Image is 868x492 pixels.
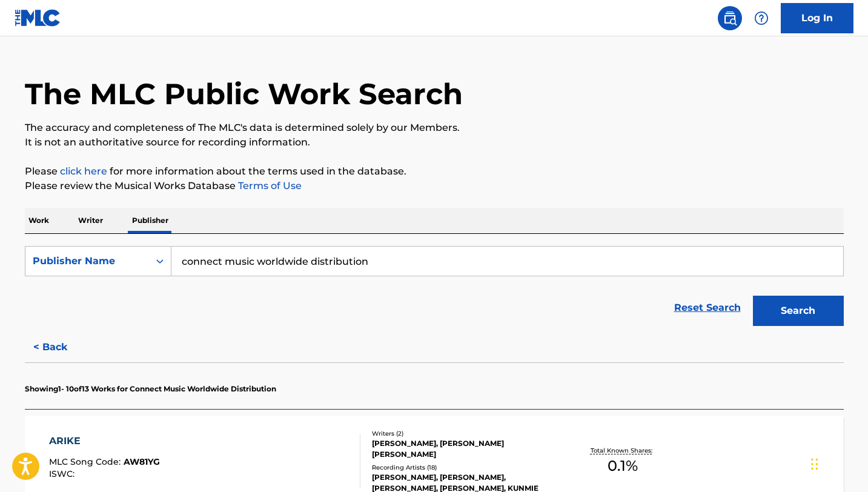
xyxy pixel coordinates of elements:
[60,165,107,177] a: click here
[807,434,868,492] iframe: Chat Widget
[718,6,742,30] a: Public Search
[25,121,844,135] p: The accuracy and completeness of The MLC's data is determined solely by our Members.
[75,208,107,233] p: Writer
[25,384,276,394] p: Showing 1 - 10 of 13 Works for Connect Music Worldwide Distribution
[15,9,61,27] img: MLC Logo
[49,468,78,479] span: ISWC :
[236,180,302,191] a: Terms of Use
[372,438,555,460] div: [PERSON_NAME], [PERSON_NAME] [PERSON_NAME]
[753,296,844,326] button: Search
[25,164,844,179] p: Please for more information about the terms used in the database.
[49,434,160,448] div: ARIKE
[608,455,638,477] span: 0.1 %
[25,246,844,332] form: Search Form
[781,3,853,33] a: Log In
[25,332,98,362] button: < Back
[591,446,655,455] p: Total Known Shares:
[124,456,160,467] span: AW81YG
[25,208,53,233] p: Work
[128,208,172,233] p: Publisher
[33,254,142,268] div: Publisher Name
[723,11,737,25] img: search
[25,179,844,193] p: Please review the Musical Works Database
[668,294,747,321] a: Reset Search
[749,6,774,30] div: Help
[811,446,818,482] div: Drag
[754,11,769,25] img: help
[25,76,463,112] h1: The MLC Public Work Search
[372,429,555,438] div: Writers ( 2 )
[49,456,124,467] span: MLC Song Code :
[372,463,555,472] div: Recording Artists ( 18 )
[25,135,844,150] p: It is not an authoritative source for recording information.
